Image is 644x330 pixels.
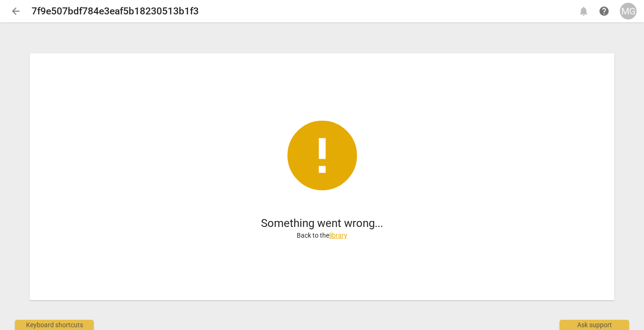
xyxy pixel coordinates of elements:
[297,231,347,240] p: Back to the
[559,320,629,330] div: Ask support
[280,114,364,197] span: error
[15,320,94,330] div: Keyboard shortcuts
[598,6,610,17] span: help
[10,6,21,17] span: arrow_back
[32,6,199,17] h2: 7f9e507bdf784e3eaf5b18230513b1f3
[620,3,637,19] button: MG
[329,232,347,239] a: library
[596,3,612,19] a: Help
[261,216,383,231] h1: Something went wrong...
